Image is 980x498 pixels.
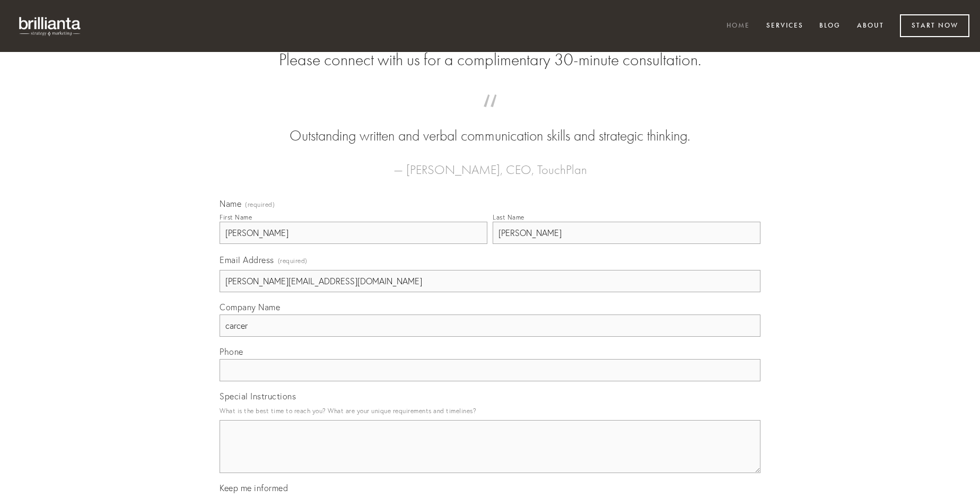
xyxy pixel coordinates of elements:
[720,18,757,35] a: Home
[493,213,524,221] div: Last Name
[759,18,810,35] a: Services
[220,255,274,265] span: Email Address
[237,105,743,126] span: “
[237,105,743,146] blockquote: Outstanding written and verbal communication skills and strategic thinking.
[220,302,280,312] span: Company Name
[220,198,241,209] span: Name
[237,146,743,180] figcaption: — [PERSON_NAME], CEO, TouchPlan
[220,483,288,493] span: Keep me informed
[245,202,275,208] span: (required)
[220,50,760,70] h2: Please connect with us for a complimentary 30-minute consultation.
[900,14,969,37] a: Start Now
[220,404,760,418] p: What is the best time to reach you? What are your unique requirements and timelines?
[220,346,243,357] span: Phone
[812,18,847,35] a: Blog
[220,391,296,401] span: Special Instructions
[220,213,252,221] div: First Name
[11,11,90,41] img: brillianta - research, strategy, marketing
[850,18,891,35] a: About
[278,254,308,268] span: (required)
